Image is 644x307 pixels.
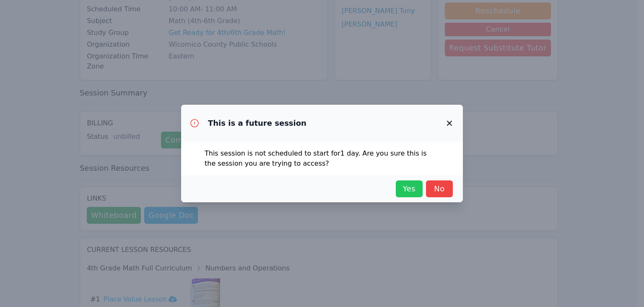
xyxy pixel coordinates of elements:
[396,180,423,197] button: Yes
[426,180,453,197] button: No
[400,183,418,195] span: Yes
[205,148,439,169] p: This session is not scheduled to start for 1 day . Are you sure this is the session you are tryin...
[208,118,306,128] h3: This is a future session
[430,183,449,195] span: No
